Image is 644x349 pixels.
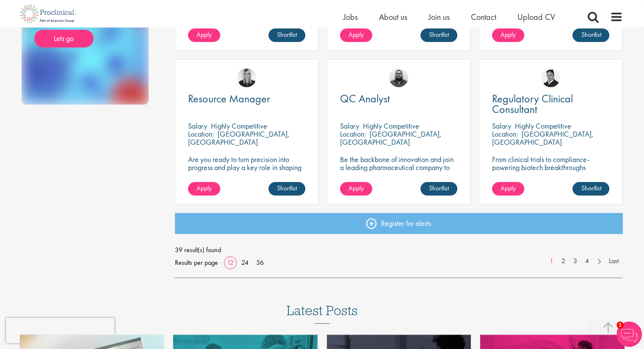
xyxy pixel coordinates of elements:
[343,11,358,22] a: Jobs
[492,155,609,187] p: From clinical trials to compliance-powering biotech breakthroughs remotely, where precision meets...
[616,322,642,347] img: Chatbot
[492,121,511,131] span: Salary
[420,182,457,195] a: Shortlist
[340,182,372,195] a: Apply
[348,184,364,192] span: Apply
[34,30,94,47] a: Lets go
[253,258,267,267] a: 36
[517,11,555,22] a: Upload CV
[420,28,457,42] a: Shortlist
[572,28,609,42] a: Shortlist
[175,213,623,234] a: Register for alerts
[492,28,524,42] a: Apply
[492,129,518,139] span: Location:
[557,256,569,266] a: 2
[188,91,270,106] span: Resource Manager
[471,11,496,22] a: Contact
[569,256,581,266] a: 3
[340,91,390,106] span: QC Analyst
[211,121,267,131] p: Highly Competitive
[340,129,442,147] p: [GEOGRAPHIC_DATA], [GEOGRAPHIC_DATA]
[6,318,114,343] iframe: reCAPTCHA
[541,68,560,87] img: Peter Duvall
[500,184,516,192] span: Apply
[389,68,408,87] img: Ashley Bennett
[492,91,573,116] span: Regulatory Clinical Consultant
[581,256,593,266] a: 4
[616,322,624,329] span: 1
[605,256,623,266] a: Last
[340,155,457,187] p: Be the backbone of innovation and join a leading pharmaceutical company to help keep life-changin...
[238,258,252,267] a: 24
[188,182,220,195] a: Apply
[572,182,609,195] a: Shortlist
[515,121,571,131] p: Highly Competitive
[340,129,366,139] span: Location:
[492,129,594,147] p: [GEOGRAPHIC_DATA], [GEOGRAPHIC_DATA]
[428,11,450,22] a: Join us
[188,93,305,104] a: Resource Manager
[237,68,256,87] img: Janelle Jones
[268,182,305,195] a: Shortlist
[500,30,516,39] span: Apply
[224,258,237,267] a: 12
[379,11,407,22] a: About us
[492,93,609,115] a: Regulatory Clinical Consultant
[363,121,419,131] p: Highly Competitive
[196,30,212,39] span: Apply
[340,28,372,42] a: Apply
[340,121,359,131] span: Salary
[268,28,305,42] a: Shortlist
[340,93,457,104] a: QC Analyst
[492,182,524,195] a: Apply
[188,129,214,139] span: Location:
[188,121,207,131] span: Salary
[545,256,558,266] a: 1
[348,30,364,39] span: Apply
[287,303,358,324] h3: Latest Posts
[188,155,305,179] p: Are you ready to turn precision into progress and play a key role in shaping the future of pharma...
[175,256,218,269] span: Results per page
[196,184,212,192] span: Apply
[188,129,290,147] p: [GEOGRAPHIC_DATA], [GEOGRAPHIC_DATA]
[175,244,623,256] span: 39 result(s) found
[188,28,220,42] a: Apply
